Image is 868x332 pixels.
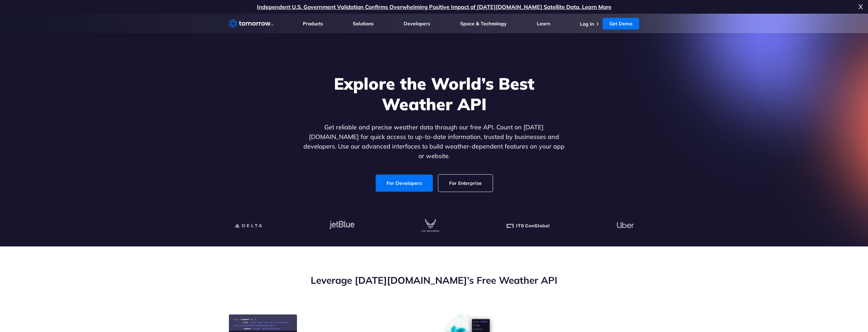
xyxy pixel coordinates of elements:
[229,274,639,287] h2: Leverage [DATE][DOMAIN_NAME]’s Free Weather API
[353,21,374,27] a: Solutions
[404,21,430,27] a: Developers
[537,21,550,27] a: Learn
[603,18,639,29] a: Get Demo
[257,3,611,10] a: Independent U.S. Government Validation Confirms Overwhelming Positive Impact of [DATE][DOMAIN_NAM...
[302,73,566,114] h1: Explore the World’s Best Weather API
[460,21,507,27] a: Space & Technology
[229,18,273,29] a: Home link
[303,21,323,27] a: Products
[580,21,594,27] a: Log In
[376,175,433,192] a: For Developers
[302,123,566,161] p: Get reliable and precise weather data through our free API. Count on [DATE][DOMAIN_NAME] for quic...
[438,175,493,192] a: For Enterprise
